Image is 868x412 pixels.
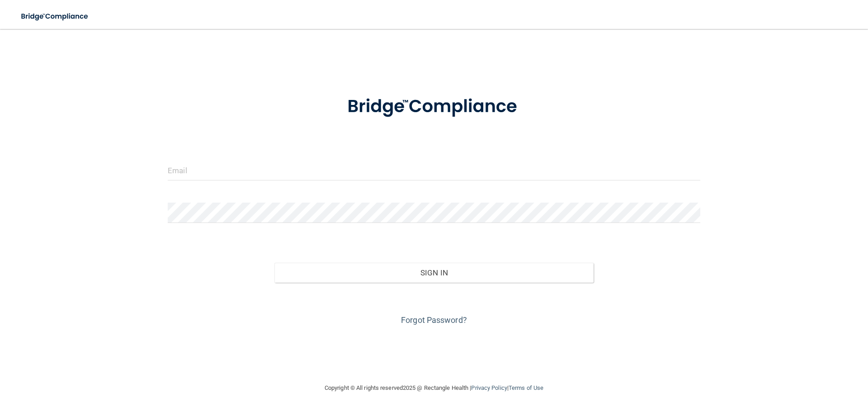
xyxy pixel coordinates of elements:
[401,315,467,325] a: Forgot Password?
[509,384,543,391] a: Terms of Use
[274,263,594,283] button: Sign In
[269,374,599,403] div: Copyright © All rights reserved 2025 @ Rectangle Health | |
[329,83,539,130] img: bridge_compliance_login_screen.278c3ca4.svg
[168,160,700,180] input: Email
[14,7,97,26] img: bridge_compliance_login_screen.278c3ca4.svg
[471,384,507,391] a: Privacy Policy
